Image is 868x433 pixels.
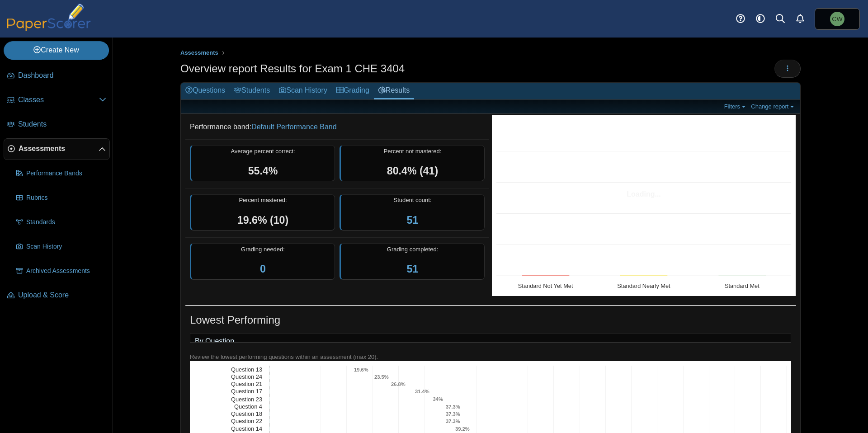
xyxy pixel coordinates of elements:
a: Dashboard [4,65,110,87]
span: Christian Wallen [830,12,844,26]
a: Scan History [274,83,332,99]
span: Performance Bands [26,169,106,178]
span: Loading... [627,190,661,198]
a: Alerts [790,9,810,29]
span: Dashboard [18,71,106,80]
dd: Performance band: [185,115,489,139]
text: Question 22 [231,418,262,424]
a: Scan History [13,236,110,258]
a: Questions [181,83,230,99]
a: Students [4,114,110,136]
a: PaperScorer [4,25,94,33]
a: Assessments [178,47,221,59]
svg: Interactive chart [492,115,796,296]
span: Rubrics [26,193,106,202]
span: 55.4% [248,165,278,177]
div: Grading needed: [190,243,335,280]
text: Question 18 [231,410,262,417]
text: Question 17 [231,388,262,395]
a: Assessments [4,138,110,160]
a: Archived Assessments [13,260,110,282]
span: Assessments [180,49,218,56]
div: Percent mastered: [190,194,335,231]
div: Average percent correct: [190,145,335,182]
a: Grading [332,83,374,99]
div: Student count: [340,194,485,231]
a: 51 [407,263,419,275]
text: Question 14 [231,425,262,432]
text: Standard Nearly Met [617,282,670,289]
div: Chart. Highcharts interactive chart. [492,115,796,296]
a: Performance Bands [13,163,110,184]
a: Results [374,83,414,99]
a: Standards [13,212,110,233]
h1: Overview report Results for Exam 1 CHE 3404 [180,61,405,76]
a: 51 [407,214,419,226]
span: Classes [18,95,99,105]
a: 0 [260,263,266,275]
text: Question 13 [231,366,262,373]
a: Classes [4,89,110,111]
span: Standards [26,218,106,227]
span: 19.6% (10) [237,214,288,226]
span: Scan History [26,242,106,251]
span: 80.4% (41) [387,165,438,177]
text: Standard Not Yet Met [518,282,573,289]
div: Grading completed: [340,243,485,280]
span: Christian Wallen [832,16,842,22]
a: Christian Wallen [815,8,860,30]
a: Default Performance Band [251,123,337,131]
text: Question 21 [231,381,262,387]
span: Students [18,119,106,129]
a: Upload & Score [4,285,110,306]
div: Percent not mastered: [340,145,485,182]
a: Filters [722,103,750,110]
span: Assessments [19,144,99,154]
span: Archived Assessments [26,267,106,276]
a: Change report [749,103,798,110]
a: Students [230,83,274,99]
a: Rubrics [13,187,110,209]
div: Review the lowest performing questions within an assessment (max 20). [190,353,791,361]
h1: Lowest Performing [190,312,280,328]
img: PaperScorer [4,4,94,31]
a: Create New [4,41,109,59]
span: Upload & Score [18,290,106,300]
a: By Question [190,334,239,349]
text: Standard Met [725,282,759,289]
text: Question 23 [231,395,262,402]
text: Question 24 [231,373,262,380]
text: Question 4 [234,403,262,409]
